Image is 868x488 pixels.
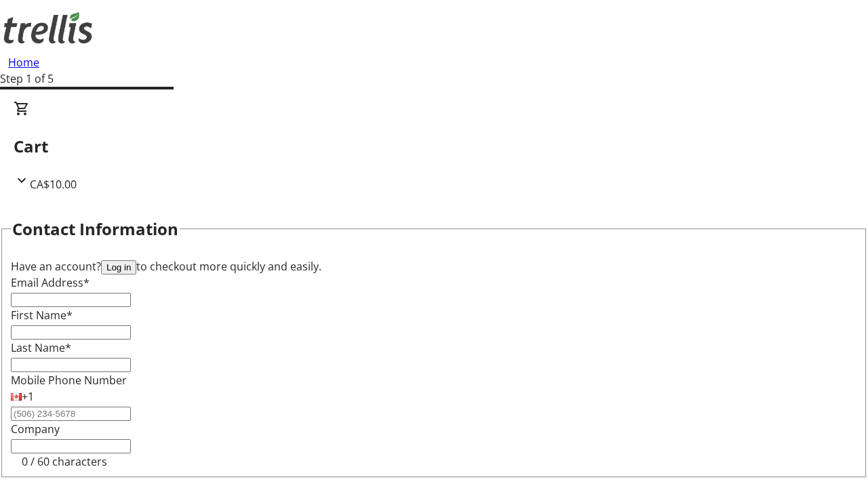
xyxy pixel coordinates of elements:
h2: Cart [14,134,854,159]
label: Company [11,422,60,436]
span: CA$10.00 [30,177,77,192]
label: Mobile Phone Number [11,373,127,388]
label: Email Address* [11,275,90,290]
label: Last Name* [11,340,71,355]
label: First Name* [11,308,73,323]
input: (506) 234-5678 [11,407,131,421]
button: Log in [101,260,136,274]
h2: Contact Information [12,217,178,241]
div: CartCA$10.00 [14,100,854,192]
tr-character-limit: 0 / 60 characters [22,454,107,469]
div: Have an account? to checkout more quickly and easily. [11,258,857,274]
